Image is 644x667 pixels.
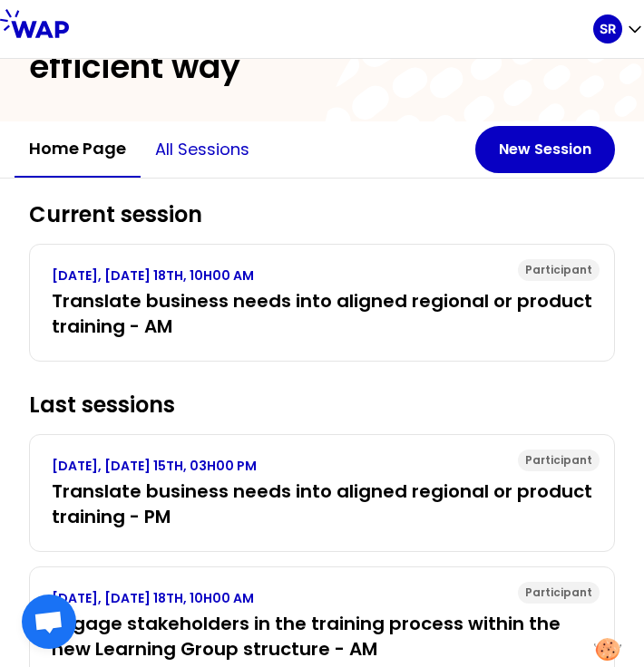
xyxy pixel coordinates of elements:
[141,122,264,177] button: All sessions
[52,457,592,475] p: [DATE], [DATE] 15TH, 03H00 PM
[518,449,600,471] div: Participant
[52,611,592,662] h3: Engage stakeholders in the training process within the new Learning Group structure - AM
[22,594,76,649] div: Chat öffnen
[52,266,592,285] p: [DATE], [DATE] 18TH, 10H00 AM
[593,14,644,43] button: SR
[518,259,600,281] div: Participant
[52,478,592,529] h3: Translate business needs into aligned regional or product training - PM
[15,121,141,178] button: Home page
[518,582,600,604] div: Participant
[52,288,592,339] h3: Translate business needs into aligned regional or product training - AM
[52,589,592,607] p: [DATE], [DATE] 18TH, 10H00 AM
[29,391,615,420] h2: Last sessions
[600,20,616,38] p: SR
[29,200,615,229] h2: Current session
[475,126,615,173] button: New Session
[52,457,592,529] a: [DATE], [DATE] 15TH, 03H00 PMTranslate business needs into aligned regional or product training - PM
[52,589,592,662] a: [DATE], [DATE] 18TH, 10H00 AMEngage stakeholders in the training process within the new Learning ...
[52,266,592,339] a: [DATE], [DATE] 18TH, 10H00 AMTranslate business needs into aligned regional or product training - AM
[29,13,615,85] h2: Learn with peers, the fast and efficient way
